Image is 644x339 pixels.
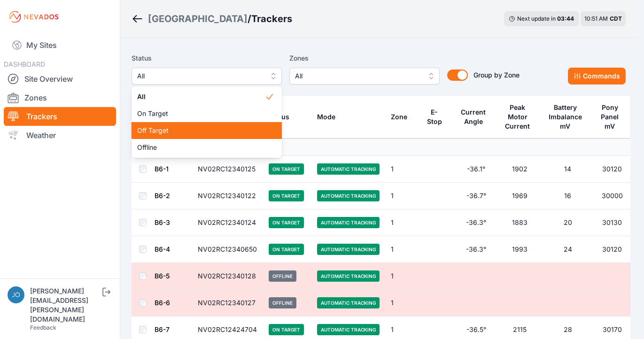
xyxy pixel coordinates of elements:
span: All [137,70,263,82]
div: All [132,86,282,158]
span: Offline [137,143,265,152]
span: All [137,92,265,101]
span: Off Target [137,126,265,135]
span: On Target [137,109,265,118]
button: All [132,68,282,85]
